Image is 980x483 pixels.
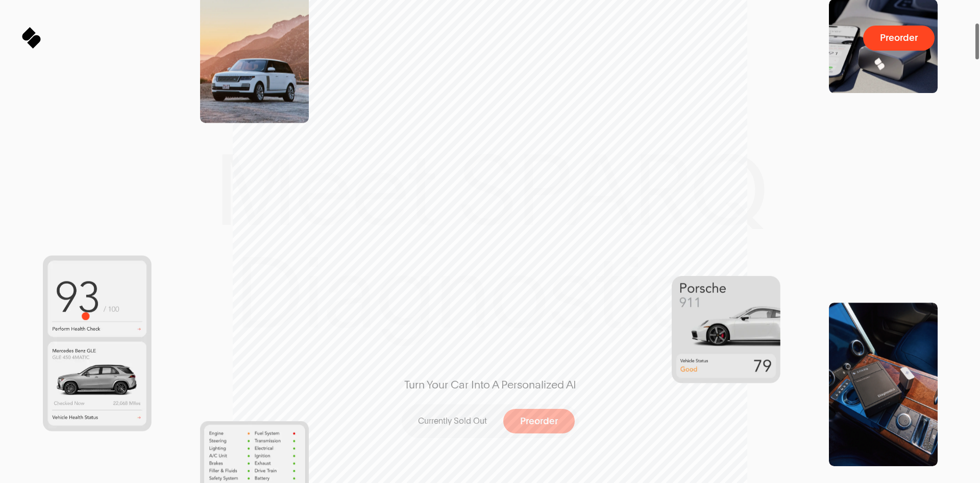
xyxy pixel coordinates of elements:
[880,33,918,43] span: Preorder
[404,377,576,392] span: Turn Your Car Into A Personalized AI
[418,416,487,427] p: Currently Sold Out
[383,377,597,392] span: Turn Your Car Into A Personalized AI
[520,417,558,426] span: Preorder
[829,303,938,466] img: Interior product shot of SPARQ Diagnostics with Packaging
[863,26,935,51] button: Preorder a SPARQ Diagnostics Device
[43,256,152,431] img: Homescreen of SPARQ App. Consist of Vehilce Health Score and Overview of the Users Vehicle
[503,409,575,434] button: Preorder
[672,275,780,383] img: Vehicle Health Status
